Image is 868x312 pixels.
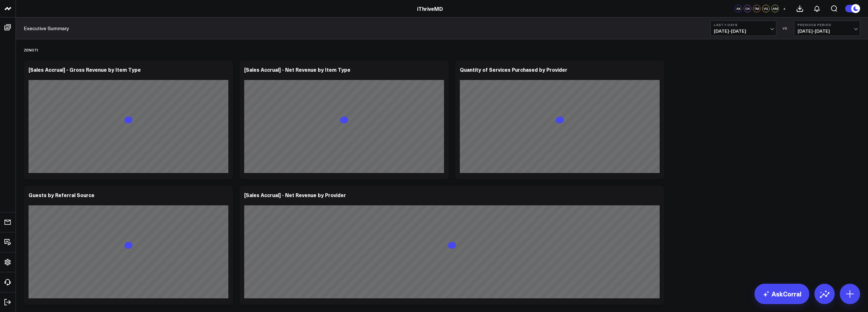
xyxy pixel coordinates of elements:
[798,23,857,27] b: Previous Period
[762,5,770,12] div: VG
[783,6,786,11] span: +
[417,5,443,12] a: iThriveMD
[798,29,857,34] span: [DATE] - [DATE]
[24,25,69,32] a: Executive Summary
[794,21,860,36] button: Previous Period[DATE]-[DATE]
[754,284,809,304] a: AskCorral
[734,5,742,12] div: AK
[714,29,773,34] span: [DATE] - [DATE]
[780,5,788,12] button: +
[710,21,776,36] button: Last 7 Days[DATE]-[DATE]
[753,5,760,12] div: TM
[244,66,350,73] div: [Sales Accrual] - Net Revenue by Item Type
[24,43,38,57] div: Zenoti
[780,26,791,30] div: VS
[744,5,751,12] div: CH
[244,191,346,198] div: [Sales Accrual] - Net Revenue by Provider
[771,5,779,12] div: AM
[460,66,567,73] div: Quantity of Services Purchased by Provider
[29,191,95,198] div: Guests by Referral Source
[714,23,773,27] b: Last 7 Days
[29,66,141,73] div: [Sales Accrual] - Gross Revenue by Item Type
